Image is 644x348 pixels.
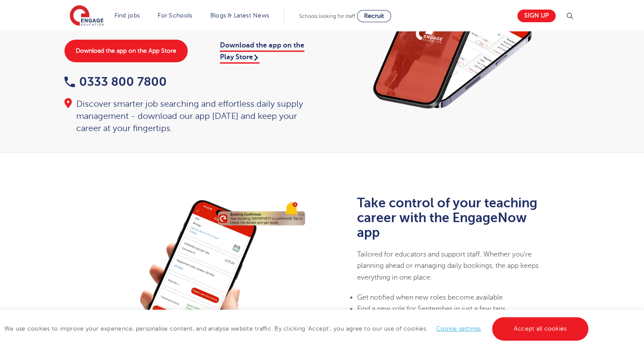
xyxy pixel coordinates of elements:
span: We use cookies to improve your experience, personalise content, and analyse website traffic. By c... [4,325,590,332]
a: Recruit [357,10,391,22]
span: Schools looking for staff [299,13,355,19]
a: Sign up [517,10,556,22]
span: Get notified when new roles become available [357,294,503,301]
a: Download the app on the Play Store [220,41,304,63]
a: Blogs & Latest News [210,12,270,19]
span: Find a new role for September in just a few taps [357,305,506,313]
a: 0333 800 7800 [64,75,167,88]
a: Accept all cookies [492,317,589,341]
span: Tailored for educators and support staff. Whether you’re planning ahead or managing daily booking... [357,250,539,281]
a: Cookie settings [436,325,481,332]
b: Take control of your teaching career with the EngageNow app [357,196,537,240]
img: Engage Education [70,5,104,27]
a: For Schools [158,12,192,19]
a: Find jobs [115,12,140,19]
div: Discover smarter job searching and effortless daily supply management - download our app [DATE] a... [64,98,314,135]
span: Recruit [364,13,384,19]
a: Download the app on the App Store [64,40,188,62]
